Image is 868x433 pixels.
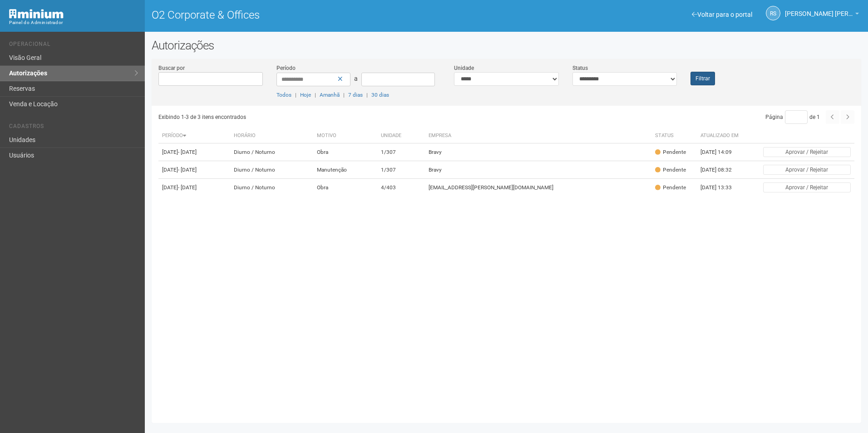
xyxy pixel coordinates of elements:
[313,161,377,179] td: Manutenção
[785,1,853,17] span: Rayssa Soares Ribeiro
[697,128,747,143] th: Atualizado em
[178,149,197,155] span: - [DATE]
[158,179,230,197] td: [DATE]
[158,161,230,179] td: [DATE]
[178,184,197,191] span: - [DATE]
[425,143,651,161] td: Bravy
[230,161,314,179] td: Diurno / Noturno
[366,92,368,98] span: |
[230,128,314,143] th: Horário
[371,92,389,98] a: 30 dias
[765,114,820,120] span: Página de 1
[651,128,697,143] th: Status
[158,64,185,72] label: Buscar por
[763,147,851,157] button: Aprovar / Rejeitar
[276,92,291,98] a: Todos
[785,11,859,19] a: [PERSON_NAME] [PERSON_NAME]
[9,41,138,50] li: Operacional
[152,9,500,21] h1: O2 Corporate & Offices
[697,179,747,197] td: [DATE] 13:33
[295,92,296,98] span: |
[766,6,780,20] a: RS
[425,128,651,143] th: Empresa
[158,110,503,124] div: Exibindo 1-3 de 3 itens encontrados
[425,179,651,197] td: [EMAIL_ADDRESS][PERSON_NAME][DOMAIN_NAME]
[377,161,425,179] td: 1/307
[690,72,715,85] button: Filtrar
[697,161,747,179] td: [DATE] 08:32
[313,179,377,197] td: Obra
[343,92,345,98] span: |
[655,184,686,192] div: Pendente
[425,161,651,179] td: Bravy
[697,143,747,161] td: [DATE] 14:09
[315,92,316,98] span: |
[655,166,686,174] div: Pendente
[230,143,314,161] td: Diurno / Noturno
[276,64,296,72] label: Período
[572,64,588,72] label: Status
[300,92,311,98] a: Hoje
[9,9,64,19] img: Minium
[692,11,752,18] a: Voltar para o portal
[313,128,377,143] th: Motivo
[377,128,425,143] th: Unidade
[158,128,230,143] th: Período
[9,19,138,27] div: Painel do Administrador
[348,92,363,98] a: 7 dias
[158,143,230,161] td: [DATE]
[320,92,340,98] a: Amanhã
[454,64,474,72] label: Unidade
[377,143,425,161] td: 1/307
[178,167,197,173] span: - [DATE]
[377,179,425,197] td: 4/403
[152,39,861,52] h2: Autorizações
[9,123,138,133] li: Cadastros
[763,165,851,175] button: Aprovar / Rejeitar
[230,179,314,197] td: Diurno / Noturno
[655,148,686,156] div: Pendente
[354,75,358,82] span: a
[313,143,377,161] td: Obra
[763,182,851,192] button: Aprovar / Rejeitar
